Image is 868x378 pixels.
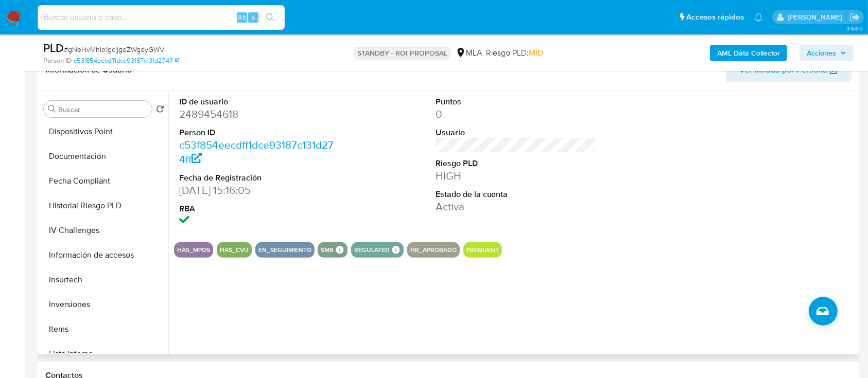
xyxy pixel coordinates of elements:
[788,12,846,22] p: ezequiel.castrillon@mercadolibre.com
[40,144,168,169] button: Documentación
[58,105,148,114] input: Buscar
[179,183,340,197] dd: [DATE] 15:16:05
[40,119,168,144] button: Dispositivos Point
[717,45,780,61] b: AML Data Collector
[74,56,179,65] a: c53f854eecdff1dce93187c131d274ff
[179,172,340,184] dt: Fecha de Registración
[40,218,168,243] button: IV Challenges
[43,40,64,56] b: PLD
[40,193,168,218] button: Historial Riesgo PLD
[436,158,596,169] dt: Riesgo PLD
[40,267,168,292] button: Insurtech
[846,24,863,32] span: 3.158.0
[43,56,72,65] b: Person ID
[179,137,334,167] a: c53f854eecdff1dce93187c131d274ff
[800,45,854,61] button: Acciones
[710,45,787,61] button: AML Data Collector
[40,169,168,193] button: Fecha Compliant
[529,47,543,59] span: MID
[179,127,340,138] dt: Person ID
[40,292,168,317] button: Inversiones
[156,105,164,116] button: Volver al orden por defecto
[252,12,255,22] span: s
[436,96,596,107] dt: Puntos
[807,45,836,61] span: Acciones
[353,46,452,60] p: STANDBY - ROI PROPOSAL
[38,11,285,24] input: Buscar usuario o caso...
[754,13,763,22] a: Notificaciones
[40,243,168,267] button: Información de accesos
[436,107,596,121] dd: 0
[436,127,596,138] dt: Usuario
[849,12,860,23] a: Salir
[436,169,596,183] dd: HIGH
[238,12,246,22] span: Alt
[259,10,281,25] button: search-icon
[40,341,168,366] button: Lista Interna
[45,65,132,75] h1: Información de Usuario
[48,105,56,113] button: Buscar
[686,12,744,23] span: Accesos rápidos
[486,47,543,59] span: Riesgo PLD:
[64,44,164,55] span: # gNeHvMhIo1gcljgoZWgdyGWV
[179,96,340,107] dt: ID de usuario
[456,47,482,59] div: MLA
[40,317,168,341] button: Items
[179,203,340,214] dt: RBA
[179,107,340,121] dd: 2489454618
[436,189,596,200] dt: Estado de la cuenta
[436,200,596,214] dd: Activa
